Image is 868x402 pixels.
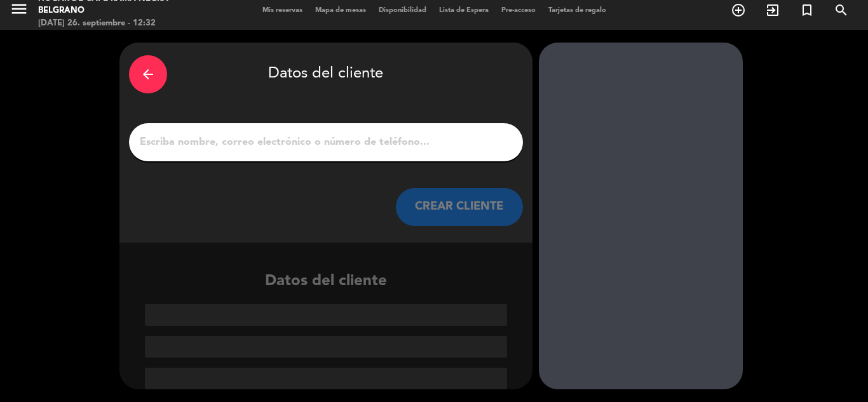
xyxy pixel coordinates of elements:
span: Disponibilidad [372,7,433,14]
div: Datos del cliente [129,52,523,97]
i: exit_to_app [765,3,780,18]
span: Lista de Espera [433,7,495,14]
button: CREAR CLIENTE [396,188,523,226]
span: Tarjetas de regalo [542,7,613,14]
span: Pre-acceso [495,7,542,14]
div: [DATE] 26. septiembre - 12:32 [38,17,208,30]
i: turned_in_not [799,3,815,18]
i: search [834,3,849,18]
span: Mis reservas [256,7,309,14]
i: arrow_back [140,67,156,82]
span: Mapa de mesas [309,7,372,14]
div: Datos del cliente [119,269,532,389]
i: add_circle_outline [731,3,746,18]
input: Escriba nombre, correo electrónico o número de teléfono... [139,133,513,151]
